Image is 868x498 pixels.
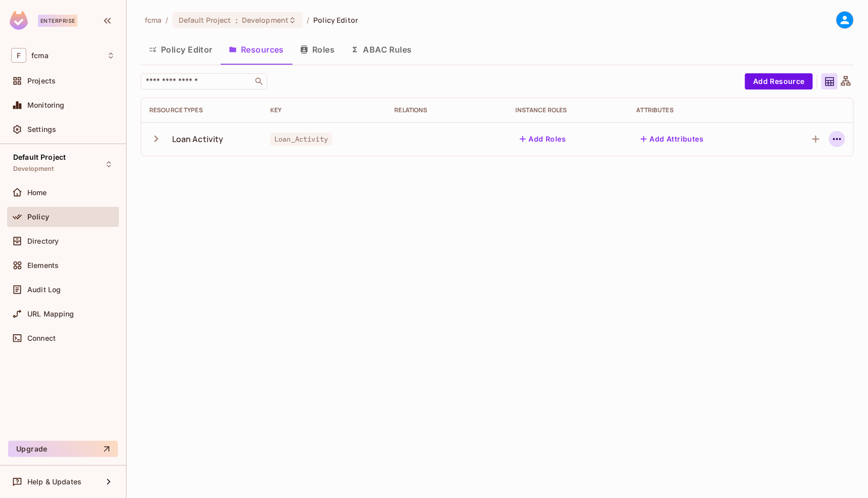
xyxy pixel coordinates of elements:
[27,478,81,486] span: Help & Updates
[270,132,332,146] span: Loan_Activity
[172,133,224,145] div: Loan Activity
[516,106,621,114] div: Instance roles
[166,15,169,25] li: /
[292,37,343,62] button: Roles
[13,153,66,161] span: Default Project
[221,37,292,62] button: Resources
[149,106,254,114] div: Resource Types
[38,15,77,27] div: Enterprise
[145,15,162,25] span: the active workspace
[307,15,309,25] li: /
[242,15,288,25] span: Development
[141,37,221,62] button: Policy Editor
[27,213,49,221] span: Policy
[27,77,56,85] span: Projects
[27,261,59,269] span: Elements
[179,15,231,25] span: Default Project
[637,131,708,147] button: Add Attributes
[637,106,760,114] div: Attributes
[11,48,26,63] span: F
[27,125,56,133] span: Settings
[27,237,59,245] span: Directory
[27,286,61,294] span: Audit Log
[8,441,118,457] button: Upgrade
[235,16,238,24] span: :
[27,101,65,109] span: Monitoring
[27,334,56,342] span: Connect
[343,37,420,62] button: ABAC Rules
[31,52,49,60] span: Workspace: fcma
[13,165,54,173] span: Development
[10,11,28,30] img: SReyMgAAAABJRU5ErkJggg==
[745,73,813,89] button: Add Resource
[27,310,74,318] span: URL Mapping
[270,106,378,114] div: Key
[516,131,570,147] button: Add Roles
[27,189,47,197] span: Home
[313,15,358,25] span: Policy Editor
[395,106,500,114] div: Relations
